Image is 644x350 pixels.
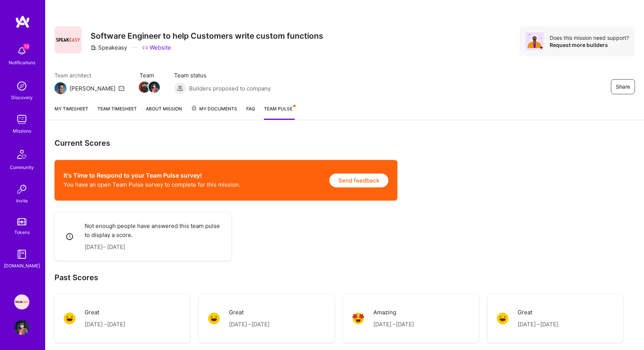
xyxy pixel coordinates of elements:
[64,172,240,179] h2: It's Time to Respond to your Team Pulse survey!
[55,273,635,282] h2: Past Scores
[13,145,31,163] img: Community
[23,44,29,50] span: 10
[65,232,74,241] i: icon Clock
[264,106,292,112] span: Team Pulse
[64,312,76,324] img: Great
[12,294,31,309] a: Speakeasy: Software Engineer to help Customers write custom functions
[550,41,629,48] div: Request more builders
[55,26,82,53] img: Company Logo
[174,71,271,79] span: Team status
[229,308,270,317] p: Great
[14,228,30,236] div: Tokens
[97,105,137,120] a: Team timesheet
[246,105,255,120] a: FAQ
[11,94,33,101] div: Discovery
[91,44,127,51] div: Speakeasy
[146,105,182,120] a: About Mission
[91,45,97,51] i: icon CompanyGray
[208,312,220,324] img: Great
[55,138,635,148] h3: Current Scores
[229,320,270,329] p: [DATE] – [DATE]
[85,320,125,329] p: [DATE] – [DATE]
[14,78,29,94] img: discovery
[189,84,271,92] span: Builders proposed to company
[55,105,88,120] a: My timesheet
[264,105,295,120] a: Team Pulse
[191,105,237,113] span: My Documents
[13,127,31,135] div: Missions
[518,308,558,317] p: Great
[611,79,635,94] button: Share
[142,44,171,51] a: Website
[550,34,629,41] div: Does this mission need support?
[518,320,558,329] p: [DATE] – [DATE]
[139,81,150,93] img: Team Member Avatar
[139,81,149,94] a: Team Member Avatar
[149,81,159,94] a: Team Member Avatar
[616,83,630,91] span: Share
[373,308,414,317] p: Amazing
[17,218,26,225] img: tokens
[139,71,159,79] span: Team
[9,59,35,66] div: Notifications
[55,82,67,94] img: Team Architect
[14,44,29,59] img: bell
[4,262,40,270] div: [DOMAIN_NAME]
[14,112,29,127] img: teamwork
[70,84,115,92] div: [PERSON_NAME]
[85,243,222,252] p: [DATE] – [DATE]
[118,85,124,91] i: icon Mail
[16,197,28,205] div: Invite
[91,31,323,41] h3: Software Engineer to help Customers write custom functions
[191,105,237,120] a: My Documents
[148,81,160,93] img: Team Member Avatar
[373,320,414,329] p: [DATE] – [DATE]
[12,320,31,335] a: User Avatar
[14,320,29,335] img: User Avatar
[497,312,509,324] img: Great
[10,163,34,171] div: Community
[64,181,240,189] p: You have an open Team Pulse survey to complete for this mission.
[14,294,29,309] img: Speakeasy: Software Engineer to help Customers write custom functions
[55,71,124,79] span: Team architect
[174,82,186,94] img: Builders proposed to company
[14,247,29,262] img: guide book
[15,15,30,29] img: logo
[85,222,222,240] p: Not enough people have answered this team pulse to display a score.
[329,173,388,187] button: Send feedback
[14,182,29,197] img: Invite
[352,312,364,324] img: Amazing
[526,32,544,50] img: Avatar
[85,308,125,317] p: Great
